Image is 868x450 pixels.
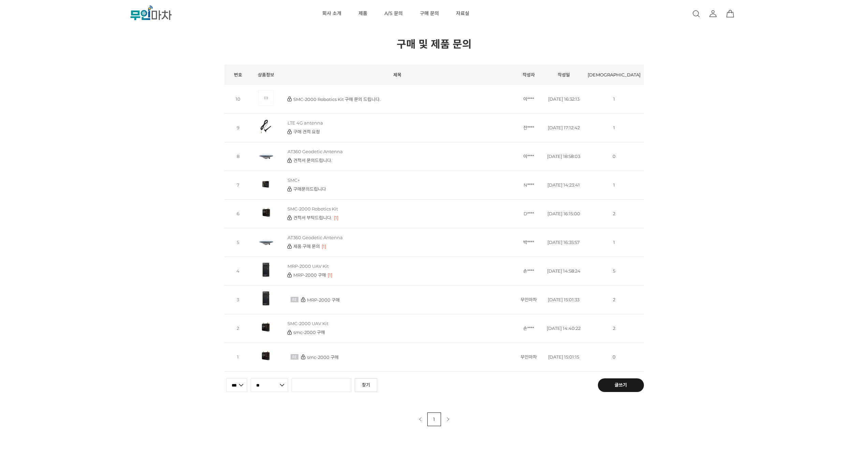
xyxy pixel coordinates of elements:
[543,200,584,228] td: [DATE] 16:15:00
[288,263,504,269] p: MRP-2000 UAV Kit
[288,273,292,277] img: 비밀글
[584,257,644,286] td: 5
[288,215,292,220] img: 비밀글
[543,142,584,171] td: [DATE] 18:58:03
[543,257,584,286] td: [DATE] 14:58:24
[293,215,332,220] a: 견적서 부탁드립니다.
[288,120,504,126] p: LTE 4G antenna
[288,234,504,241] p: AT360 Geodetic Antenna
[237,325,239,331] span: 2
[293,244,320,249] a: 제품 구매 문의
[237,354,239,360] span: 1
[281,64,514,85] th: 제목
[293,129,320,134] a: 구매 견적 요청
[237,154,239,159] span: 8
[291,297,298,302] img: 답변
[427,412,441,426] a: 1
[293,97,381,102] a: SMC-2000 Robotics Kit 구매 문의 드립니다.
[293,186,326,192] a: 구매문의드립니다
[307,354,339,360] a: smc-2000 구매
[288,129,292,134] img: 비밀글
[584,200,644,228] td: 2
[334,214,338,221] span: [1]
[584,343,644,372] td: 0
[355,378,377,392] a: 찾기
[258,119,274,134] img: LTE 4G antenna
[328,271,332,279] span: [1]
[237,211,239,216] span: 6
[288,330,292,335] img: 비밀글
[288,177,504,183] p: SMC+
[397,38,472,50] font: 구매 및 제품 문의
[252,64,281,85] th: 상품정보
[584,114,644,142] td: 1
[258,205,274,220] img: SMC-2000 Robotics Kit
[322,243,326,250] span: [1]
[237,239,239,245] span: 5
[293,330,325,335] a: smc-2000 구매
[543,114,584,142] td: [DATE] 17:12:42
[288,158,292,163] img: 비밀글
[258,319,274,335] img: SMC-2000 UAV Kit
[258,176,274,192] img: SMC+
[224,64,252,85] th: 번호
[307,297,340,303] a: MRP-2000 구매
[288,244,292,249] img: 비밀글
[598,378,644,392] a: 글쓰기
[543,228,584,257] td: [DATE] 16:35:57
[543,314,584,343] td: [DATE] 14:40:22
[236,96,240,102] span: 10
[543,343,584,372] td: [DATE] 15:01:15
[237,125,239,130] span: 9
[514,286,543,314] td: 무인마차
[543,171,584,200] td: [DATE] 14:23:41
[584,85,644,114] td: 1
[584,228,644,257] td: 1
[414,412,427,426] a: 이전 페이지
[301,354,305,359] img: 비밀글
[584,286,644,314] td: 2
[237,182,239,188] span: 7
[288,97,292,101] img: 비밀글
[543,64,584,85] th: 작성일
[293,158,332,163] a: 견적서 문의드립니다.
[584,314,644,343] td: 2
[293,272,326,278] a: MRP-2000 구매
[584,64,644,85] th: [DEMOGRAPHIC_DATA]
[543,85,584,114] td: [DATE] 16:32:13
[514,64,543,85] th: 작성자
[543,286,584,314] td: [DATE] 15:01:33
[301,297,305,302] img: 비밀글
[288,187,292,191] img: 비밀글
[258,262,274,278] img: MRP-2000 UAV Kit
[584,142,644,171] td: 0
[237,297,239,302] span: 3
[236,268,239,274] span: 4
[291,354,298,360] img: 답변
[514,343,543,372] td: 무인마차
[288,320,504,326] p: SMC-2000 UAV Kit
[258,147,274,163] img: AT360 Geodetic Antenna
[258,233,274,249] img: AT360 Geodetic Antenna
[288,148,504,155] p: AT360 Geodetic Antenna
[288,206,504,212] p: SMC-2000 Robotics Kit
[584,171,644,200] td: 1
[441,412,455,426] a: 다음 페이지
